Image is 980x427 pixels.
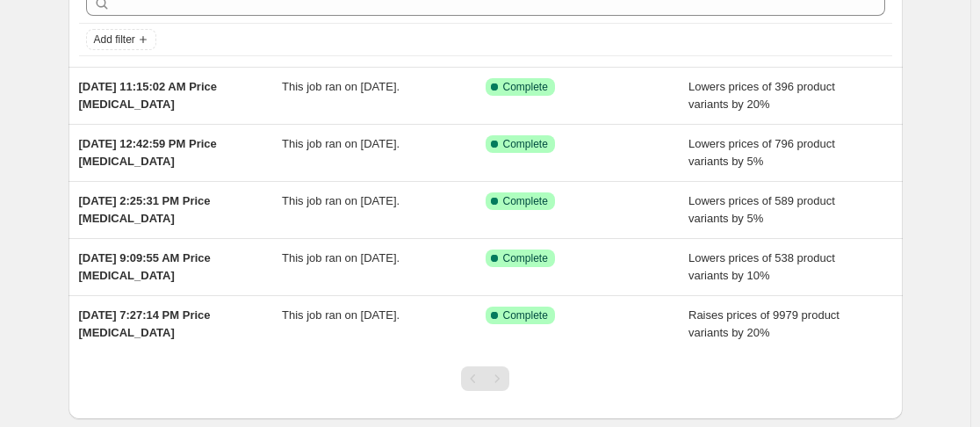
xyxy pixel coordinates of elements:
button: Add filter [86,29,156,50]
span: This job ran on [DATE]. [282,137,400,150]
nav: Pagination [461,366,509,391]
span: Add filter [94,33,135,47]
span: Lowers prices of 538 product variants by 10% [688,251,835,282]
span: Complete [503,80,548,94]
span: Complete [503,194,548,208]
span: This job ran on [DATE]. [282,80,400,93]
span: This job ran on [DATE]. [282,194,400,207]
span: [DATE] 2:25:31 PM Price [MEDICAL_DATA] [79,194,211,225]
span: [DATE] 9:09:55 AM Price [MEDICAL_DATA] [79,251,211,282]
span: Complete [503,251,548,265]
span: [DATE] 7:27:14 PM Price [MEDICAL_DATA] [79,308,211,339]
span: [DATE] 12:42:59 PM Price [MEDICAL_DATA] [79,137,217,168]
span: Lowers prices of 396 product variants by 20% [688,80,835,111]
span: [DATE] 11:15:02 AM Price [MEDICAL_DATA] [79,80,218,111]
span: Complete [503,308,548,322]
span: Complete [503,137,548,151]
span: This job ran on [DATE]. [282,251,400,264]
span: Raises prices of 9979 product variants by 20% [688,308,839,339]
span: Lowers prices of 796 product variants by 5% [688,137,835,168]
span: Lowers prices of 589 product variants by 5% [688,194,835,225]
span: This job ran on [DATE]. [282,308,400,322]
